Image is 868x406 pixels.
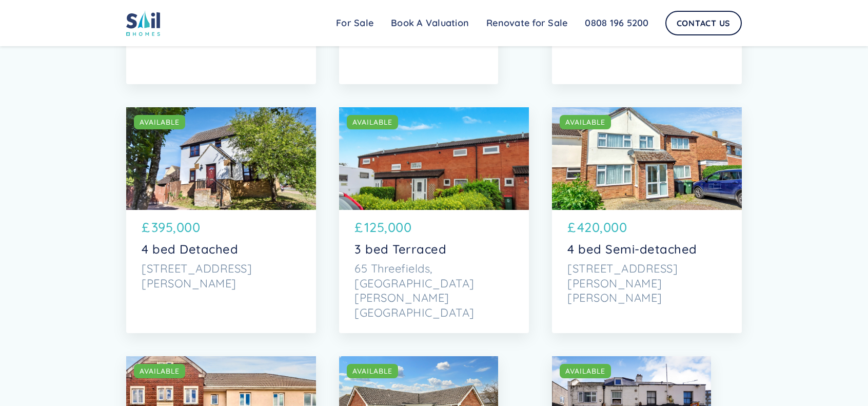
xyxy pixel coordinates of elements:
[354,261,514,320] p: 65 Threefields, [GEOGRAPHIC_DATA][PERSON_NAME][GEOGRAPHIC_DATA]
[142,218,150,237] p: £
[140,366,180,376] div: AVAILABLE
[576,13,657,33] a: 0808 196 5200
[354,218,363,237] p: £
[352,366,392,376] div: AVAILABLE
[151,218,201,237] p: 395,000
[339,107,529,333] a: AVAILABLE£125,0003 bed Terraced65 Threefields, [GEOGRAPHIC_DATA][PERSON_NAME][GEOGRAPHIC_DATA]
[142,242,301,256] p: 4 bed Detached
[552,107,742,333] a: AVAILABLE£420,0004 bed Semi-detached[STREET_ADDRESS][PERSON_NAME][PERSON_NAME]
[567,261,726,305] p: [STREET_ADDRESS][PERSON_NAME][PERSON_NAME]
[142,261,301,291] p: [STREET_ADDRESS][PERSON_NAME]
[364,218,412,237] p: 125,000
[567,218,576,237] p: £
[478,13,576,33] a: Renovate for Sale
[577,218,627,237] p: 420,000
[567,242,726,256] p: 4 bed Semi-detached
[140,117,180,127] div: AVAILABLE
[565,366,605,376] div: AVAILABLE
[352,117,392,127] div: AVAILABLE
[565,117,605,127] div: AVAILABLE
[382,13,478,33] a: Book A Valuation
[327,13,382,33] a: For Sale
[665,11,742,35] a: Contact Us
[126,107,316,333] a: AVAILABLE£395,0004 bed Detached[STREET_ADDRESS][PERSON_NAME]
[126,10,160,36] img: sail home logo colored
[354,242,514,256] p: 3 bed Terraced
